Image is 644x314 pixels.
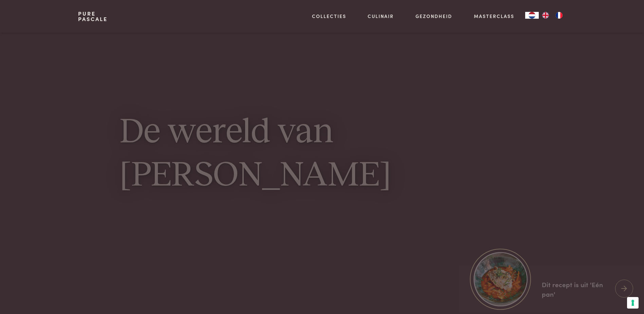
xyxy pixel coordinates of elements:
div: Dit recept is uit 'Eén pan' [542,279,610,299]
a: EN [539,12,552,19]
a: NL [525,12,539,19]
button: Uw voorkeuren voor toestemming voor trackingtechnologieën [627,297,639,309]
a: Gezondheid [416,13,452,20]
img: https://admin.purepascale.com/wp-content/uploads/2025/08/home_recept_link.jpg [474,252,528,306]
a: Culinair [368,13,394,20]
a: https://admin.purepascale.com/wp-content/uploads/2025/08/home_recept_link.jpg Dit recept is uit '... [459,266,644,312]
aside: Language selected: Nederlands [525,12,566,19]
a: PurePascale [78,11,108,22]
a: Masterclass [474,13,514,20]
ul: Language list [539,12,566,19]
a: Collecties [312,13,346,20]
div: Language [525,12,539,19]
h1: De wereld van [PERSON_NAME] [120,111,525,198]
a: FR [552,12,566,19]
